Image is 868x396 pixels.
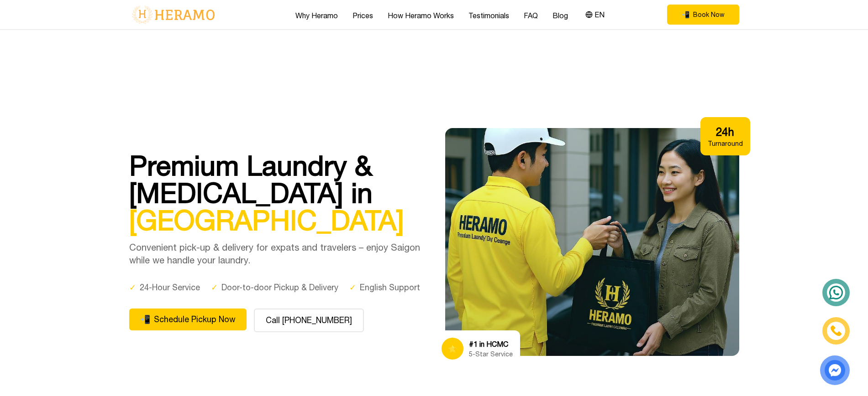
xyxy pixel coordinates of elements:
[468,10,509,21] a: Testimonials
[469,350,513,359] div: 5-Star Service
[693,10,725,19] span: Book Now
[352,10,373,21] a: Prices
[708,139,743,148] div: Turnaround
[667,5,739,25] button: phone Book Now
[140,313,150,326] span: phone
[524,10,538,21] a: FAQ
[129,5,217,24] img: logo-with-text.png
[211,281,218,294] span: ✓
[469,339,513,350] div: #1 in HCMC
[824,319,848,343] a: phone-icon
[129,309,247,330] button: phone Schedule Pickup Now
[129,281,200,294] div: 24-Hour Service
[583,9,607,21] button: EN
[129,204,404,236] span: [GEOGRAPHIC_DATA]
[349,281,356,294] span: ✓
[129,241,423,267] p: Convenient pick-up & delivery for expats and travelers – enjoy Saigon while we handle your laundry.
[295,10,338,21] a: Why Heramo
[708,124,743,139] div: 24h
[254,309,364,332] button: Call [PHONE_NUMBER]
[831,326,842,336] img: phone-icon
[349,281,420,294] div: English Support
[129,281,136,294] span: ✓
[388,10,454,21] a: How Heramo Works
[211,281,338,294] div: Door-to-door Pickup & Delivery
[552,10,568,21] a: Blog
[448,343,457,354] span: star
[682,10,689,19] span: phone
[129,152,423,234] h1: Premium Laundry & [MEDICAL_DATA] in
